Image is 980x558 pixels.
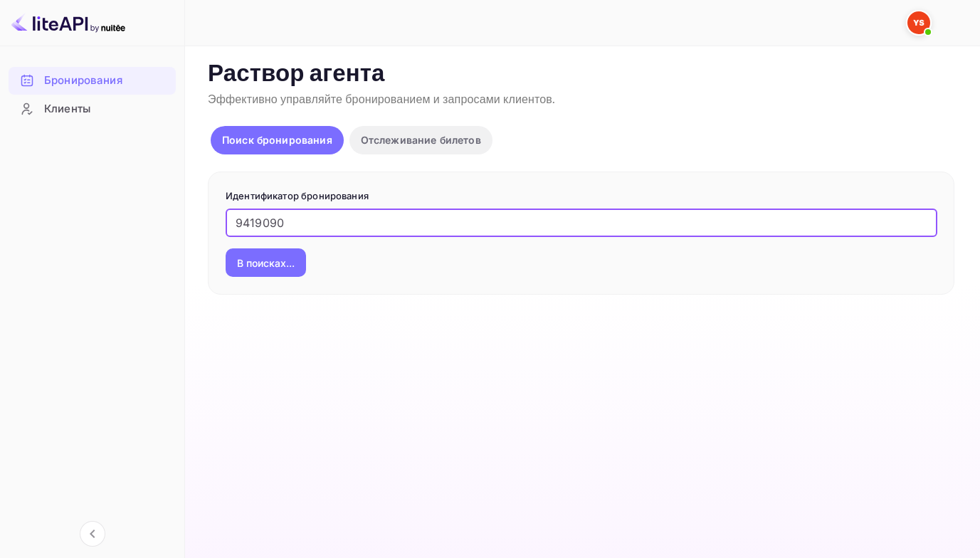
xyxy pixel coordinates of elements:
ya-tr-span: Раствор агента [208,59,385,90]
img: Служба Поддержки Яндекса [907,11,930,34]
button: Свернуть навигацию [80,521,105,547]
ya-tr-span: Клиенты [44,101,90,117]
ya-tr-span: В поисках... [237,256,295,270]
a: Клиенты [9,95,176,122]
button: В поисках... [226,248,306,277]
input: Введите идентификатор бронирования (например, 63782194) [226,209,937,237]
div: Клиенты [9,95,176,123]
div: Бронирования [9,67,176,95]
ya-tr-span: Эффективно управляйте бронированием и запросами клиентов. [208,93,555,107]
ya-tr-span: Идентификатор бронирования [226,190,369,201]
ya-tr-span: Отслеживание билетов [361,134,481,146]
a: Бронирования [9,67,176,93]
img: Логотип LiteAPI [11,11,125,34]
ya-tr-span: Бронирования [44,73,122,89]
ya-tr-span: Поиск бронирования [222,134,332,146]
